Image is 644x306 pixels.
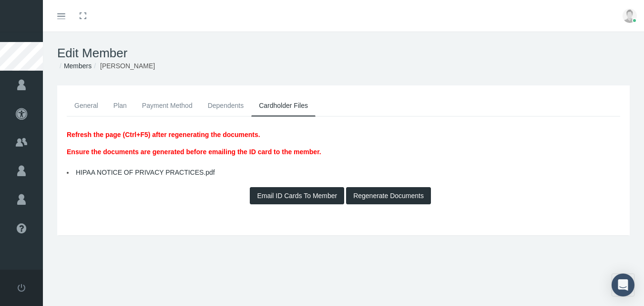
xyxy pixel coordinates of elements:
[251,95,316,116] a: Cardholder Files
[67,95,106,116] a: General
[346,187,431,204] button: Regenerate Documents
[64,62,92,70] a: Members
[67,129,321,140] p: Refresh the page (Ctrl+F5) after regenerating the documents.
[76,169,215,176] a: HIPAA NOTICE OF PRIVACY PRACTICES.pdf
[106,95,134,116] a: Plan
[100,62,155,70] span: [PERSON_NAME]
[67,147,321,157] p: Ensure the documents are generated before emailing the ID card to the member.
[134,95,200,116] a: Payment Method
[250,187,344,204] button: Email ID Cards To Member
[623,9,637,23] img: user-placeholder.jpg
[57,46,630,61] h1: Edit Member
[612,274,634,296] div: Open Intercom Messenger
[200,95,252,116] a: Dependents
